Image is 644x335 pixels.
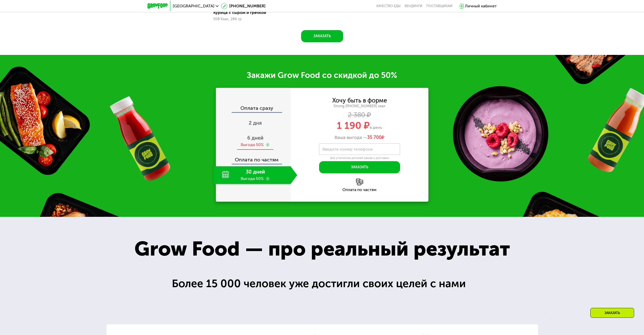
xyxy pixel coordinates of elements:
[356,178,363,185] img: l6xcnZfty9opOoJh.png
[221,3,265,9] a: [PHONE_NUMBER]
[465,3,497,9] div: Личный кабинет
[405,4,422,8] a: Вендинги
[216,106,291,112] div: Оплата сразу
[291,188,428,192] div: Оплата по частям
[319,161,400,173] button: Заказать
[590,308,634,318] div: Заказать
[173,4,214,8] span: [GEOGRAPHIC_DATA]
[301,30,343,42] button: Заказать
[291,135,428,140] div: Ваша выгода —
[337,120,370,131] span: 1 190 ₽
[367,135,384,140] span: ₽
[216,152,291,164] div: Оплата по частям
[291,112,428,118] div: 2 380 ₽
[119,234,525,264] div: Grow Food — про реальный результат
[376,4,401,8] a: Качество еды
[322,148,372,151] label: Введите номер телефона
[213,17,277,21] div: 508 Ккал, 284 гр
[241,142,264,148] div: Выгода 50%
[249,120,262,126] span: 2 дня
[213,10,281,15] div: Курица с сыром и гречкой
[426,4,452,8] div: поставщикам
[319,156,400,160] div: Для уточнения деталей заказа и доставки
[367,135,382,140] span: 35 700
[172,275,472,292] div: Более 15 000 человек уже достигли своих целей с нами
[332,98,387,103] div: Хочу быть в форме
[291,104,428,109] div: Strong [PHONE_NUMBER] ккал
[247,135,263,141] span: 6 дней
[370,125,382,130] span: в день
